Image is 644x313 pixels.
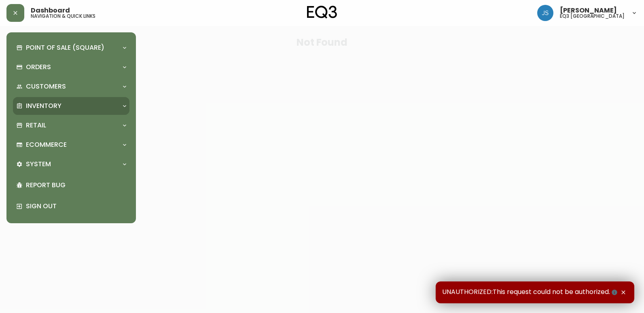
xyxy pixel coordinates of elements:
div: Customers [13,78,129,95]
h5: eq3 [GEOGRAPHIC_DATA] [560,14,625,19]
p: Sign Out [26,202,126,211]
img: f82dfefccbffaa8aacc9f3a909cf23c8 [537,5,553,21]
p: Ecommerce [26,140,67,149]
h5: navigation & quick links [31,14,95,19]
span: Dashboard [31,7,70,14]
p: Report Bug [26,181,126,190]
div: Inventory [13,97,129,115]
span: UNAUTHORIZED:This request could not be authorized. [442,288,619,297]
img: logo [307,6,337,19]
div: System [13,155,129,173]
p: Orders [26,63,51,72]
div: Retail [13,116,129,134]
div: Report Bug [13,175,129,196]
p: System [26,160,51,169]
div: Ecommerce [13,136,129,154]
p: Inventory [26,102,61,110]
div: Orders [13,58,129,76]
div: Sign Out [13,196,129,217]
p: Customers [26,82,66,91]
span: [PERSON_NAME] [560,7,617,14]
div: Point of Sale (Square) [13,39,129,57]
p: Point of Sale (Square) [26,43,104,52]
p: Retail [26,121,46,130]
